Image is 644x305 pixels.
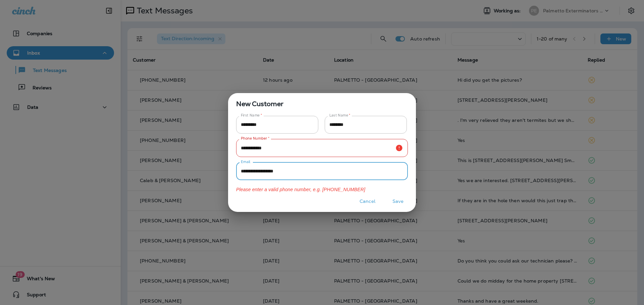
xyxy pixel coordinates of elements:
[228,93,416,109] span: New Customer
[228,187,416,193] p: Please enter a valid phone number, e.g. [PHONE_NUMBER]
[355,196,380,207] button: Cancel
[241,159,250,164] label: Email
[241,136,269,141] label: Phone Number
[241,113,262,118] label: First Name
[329,113,351,118] label: Last Name
[385,196,411,207] button: Save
